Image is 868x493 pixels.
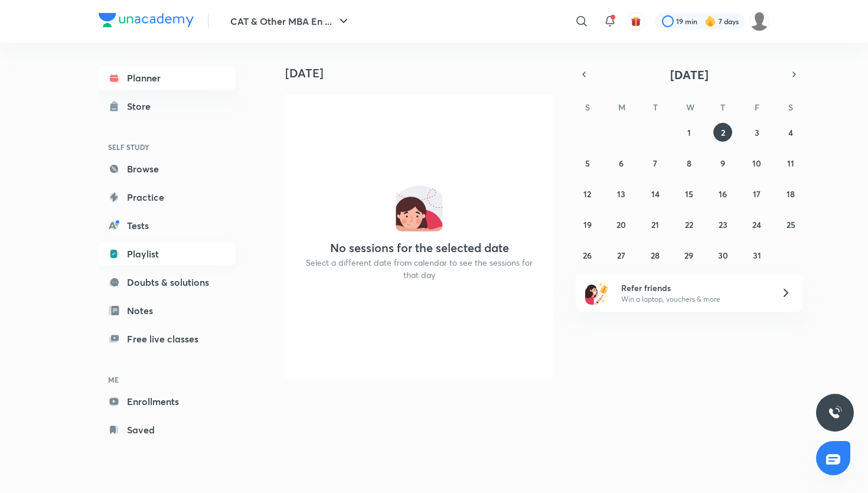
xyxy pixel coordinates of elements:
[713,246,732,265] button: October 30, 2025
[99,418,236,442] a: Saved
[680,215,699,234] button: October 22, 2025
[713,123,732,142] button: October 2, 2025
[653,158,657,169] abbr: October 7, 2025
[749,11,769,31] img: adi biradar
[99,157,236,181] a: Browse
[330,241,509,255] h4: No sessions for the selected date
[585,281,609,305] img: referral
[720,102,725,113] abbr: Thursday
[621,282,766,294] h6: Refer friends
[99,137,236,157] h6: SELF STUDY
[752,219,761,230] abbr: October 24, 2025
[646,184,665,203] button: October 14, 2025
[787,219,795,230] abbr: October 25, 2025
[753,188,761,200] abbr: October 17, 2025
[753,250,761,261] abbr: October 31, 2025
[748,154,766,172] button: October 10, 2025
[687,127,691,138] abbr: October 1, 2025
[651,250,660,261] abbr: October 28, 2025
[612,215,631,234] button: October 20, 2025
[578,215,597,234] button: October 19, 2025
[621,294,766,305] p: Win a laptop, vouchers & more
[787,158,794,169] abbr: October 11, 2025
[585,102,590,113] abbr: Sunday
[752,158,761,169] abbr: October 10, 2025
[99,270,236,294] a: Doubts & solutions
[788,102,793,113] abbr: Saturday
[619,158,624,169] abbr: October 6, 2025
[684,250,693,261] abbr: October 29, 2025
[680,246,699,265] button: October 29, 2025
[686,102,694,113] abbr: Wednesday
[680,154,699,172] button: October 8, 2025
[748,123,766,142] button: October 3, 2025
[828,406,842,420] img: ttu
[612,246,631,265] button: October 27, 2025
[631,16,641,27] img: avatar
[618,102,625,113] abbr: Monday
[646,154,665,172] button: October 7, 2025
[720,158,725,169] abbr: October 9, 2025
[653,102,658,113] abbr: Tuesday
[788,127,793,138] abbr: October 4, 2025
[748,215,766,234] button: October 24, 2025
[721,127,725,138] abbr: October 2, 2025
[781,184,800,203] button: October 18, 2025
[719,219,727,230] abbr: October 23, 2025
[781,154,800,172] button: October 11, 2025
[616,219,626,230] abbr: October 20, 2025
[612,184,631,203] button: October 13, 2025
[285,66,563,80] h4: [DATE]
[651,219,659,230] abbr: October 21, 2025
[583,188,591,200] abbr: October 12, 2025
[578,246,597,265] button: October 26, 2025
[99,299,236,322] a: Notes
[787,188,795,200] abbr: October 18, 2025
[713,154,732,172] button: October 9, 2025
[713,215,732,234] button: October 23, 2025
[617,188,625,200] abbr: October 13, 2025
[583,250,592,261] abbr: October 26, 2025
[646,215,665,234] button: October 21, 2025
[612,154,631,172] button: October 6, 2025
[99,94,236,118] a: Store
[299,256,539,281] p: Select a different date from calendar to see the sessions for that day
[748,246,766,265] button: October 31, 2025
[680,184,699,203] button: October 15, 2025
[99,185,236,209] a: Practice
[99,214,236,237] a: Tests
[718,250,728,261] abbr: October 30, 2025
[719,188,727,200] abbr: October 16, 2025
[626,12,645,31] button: avatar
[646,246,665,265] button: October 28, 2025
[592,66,786,83] button: [DATE]
[685,188,693,200] abbr: October 15, 2025
[755,102,759,113] abbr: Friday
[99,390,236,413] a: Enrollments
[685,219,693,230] abbr: October 22, 2025
[578,184,597,203] button: October 12, 2025
[99,13,194,27] img: Company Logo
[578,154,597,172] button: October 5, 2025
[99,327,236,351] a: Free live classes
[99,242,236,266] a: Playlist
[99,66,236,90] a: Planner
[670,67,709,83] span: [DATE]
[585,158,590,169] abbr: October 5, 2025
[748,184,766,203] button: October 17, 2025
[704,15,716,27] img: streak
[223,9,358,33] button: CAT & Other MBA En ...
[99,13,194,30] a: Company Logo
[396,184,443,231] img: No events
[127,99,158,113] div: Store
[99,370,236,390] h6: ME
[617,250,625,261] abbr: October 27, 2025
[583,219,592,230] abbr: October 19, 2025
[687,158,691,169] abbr: October 8, 2025
[713,184,732,203] button: October 16, 2025
[680,123,699,142] button: October 1, 2025
[651,188,660,200] abbr: October 14, 2025
[755,127,759,138] abbr: October 3, 2025
[781,215,800,234] button: October 25, 2025
[781,123,800,142] button: October 4, 2025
